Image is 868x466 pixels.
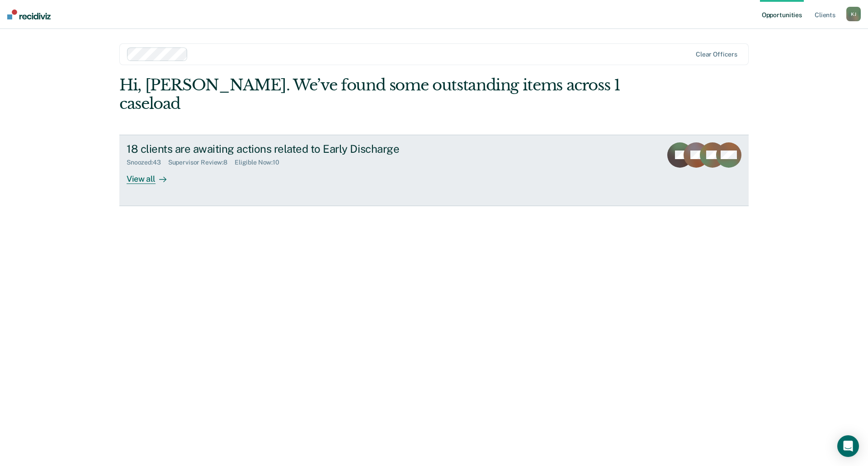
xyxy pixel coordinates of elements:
[127,159,168,166] div: Snoozed : 43
[127,142,444,155] div: 18 clients are awaiting actions related to Early Discharge
[846,7,861,21] div: K J
[119,76,623,113] div: Hi, [PERSON_NAME]. We’ve found some outstanding items across 1 caseload
[127,166,177,184] div: View all
[119,135,749,206] a: 18 clients are awaiting actions related to Early DischargeSnoozed:43Supervisor Review:8Eligible N...
[235,159,287,166] div: Eligible Now : 10
[696,51,737,58] div: Clear officers
[168,159,235,166] div: Supervisor Review : 8
[837,435,859,457] div: Open Intercom Messenger
[846,7,861,21] button: KJ
[7,9,51,19] img: Recidiviz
